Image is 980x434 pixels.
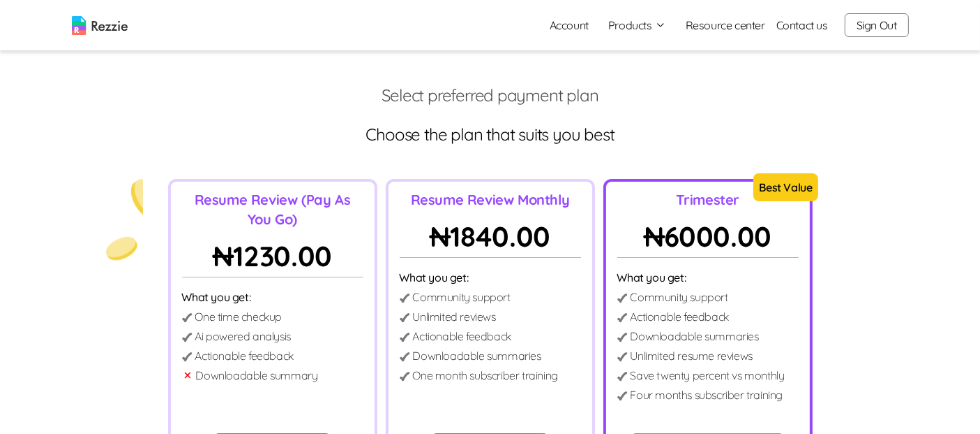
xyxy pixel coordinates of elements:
button: Products [608,17,666,34]
img: detail [182,333,193,342]
p: Unlimited reviews [413,308,496,325]
img: detail [182,352,193,361]
p: ₦ 1840.00 [400,215,581,258]
p: Save twenty percent vs monthly [631,367,785,384]
p: Downloadable summary [196,367,318,384]
img: detail [400,352,410,361]
p: What you get: [182,289,363,305]
p: Actionable feedback [413,328,511,345]
a: Account [538,11,600,39]
span: Best Value [753,173,817,201]
p: Actionable feedback [195,347,294,364]
p: One time checkup [195,308,282,325]
p: Downloadable summaries [631,328,759,345]
img: detail [617,313,628,322]
p: Unlimited resume reviews [631,347,753,364]
p: Downloadable summaries [413,347,541,364]
img: detail [400,333,410,342]
img: detail [617,294,628,303]
img: detail [400,313,410,322]
p: Community support [631,289,728,305]
p: What you get: [400,269,581,286]
img: detail [617,352,628,361]
p: Choose the plan that suits you best [11,123,969,145]
img: detail [400,294,410,303]
p: Resume Review (Pay As You Go) [182,190,363,229]
p: What you get: [617,269,799,286]
img: detail [617,391,628,400]
img: logo [72,16,128,35]
img: detail [617,333,628,342]
p: Community support [413,289,511,305]
img: detail [617,372,628,381]
p: Actionable feedback [631,308,729,325]
button: Sign Out [845,13,909,37]
p: Select preferred payment plan [11,84,969,106]
p: ₦ 6000.00 [617,215,799,258]
p: ₦ 1230.00 [182,235,363,277]
a: Contact us [776,17,828,34]
a: Resource center [686,17,765,34]
p: Resume Review Monthly [400,190,581,210]
p: Trimester [617,190,799,210]
p: One month subscriber training [413,367,558,384]
p: Ai powered analysis [195,328,291,345]
p: Four months subscriber training [631,386,783,403]
img: detail [400,372,410,381]
img: detail [182,313,193,322]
